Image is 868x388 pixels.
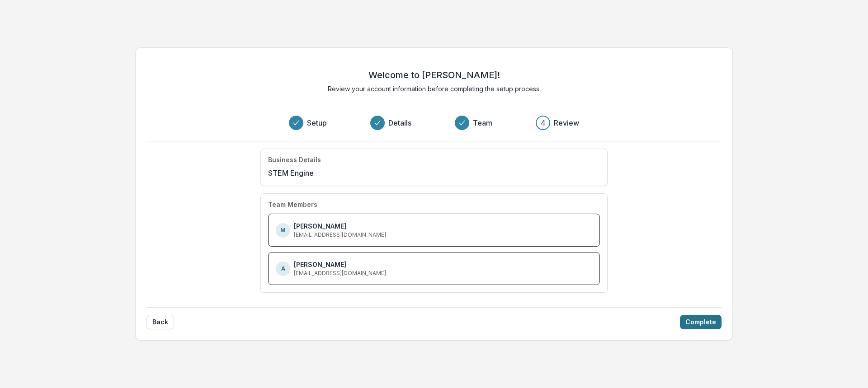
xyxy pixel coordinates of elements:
button: Complete [680,315,722,329]
p: A [281,265,285,273]
h3: Team [473,117,492,128]
p: [EMAIL_ADDRESS][DOMAIN_NAME] [294,231,386,239]
h3: Details [388,117,411,128]
button: Back [146,315,174,329]
h4: Business Details [268,156,321,164]
div: 4 [541,117,546,128]
p: [EMAIL_ADDRESS][DOMAIN_NAME] [294,269,386,277]
h4: Team Members [268,201,317,209]
div: Progress [289,116,579,130]
h3: Review [554,117,579,128]
p: M [280,226,286,234]
p: [PERSON_NAME] [294,260,346,269]
p: [PERSON_NAME] [294,221,346,231]
h3: Setup [307,117,327,128]
p: STEM Engine [268,168,314,178]
h2: Welcome to [PERSON_NAME]! [368,70,500,80]
p: Review your account information before completing the setup process. [328,84,541,93]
